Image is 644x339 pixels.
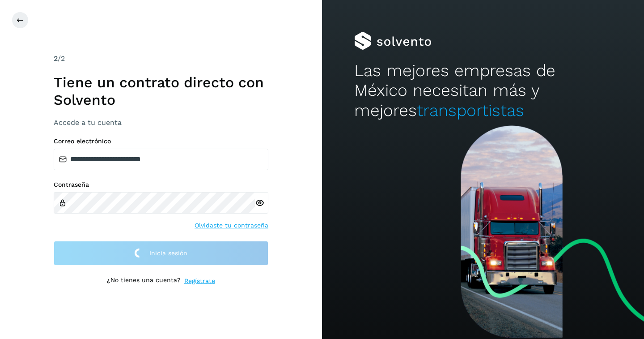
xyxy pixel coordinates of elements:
p: ¿No tienes una cuenta? [107,276,181,286]
h3: Accede a tu cuenta [54,118,268,127]
a: Regístrate [184,276,215,286]
h2: Las mejores empresas de México necesitan más y mejores [354,61,612,120]
h1: Tiene un contrato directo con Solvento [54,74,268,108]
a: Olvidaste tu contraseña [195,221,268,230]
span: transportistas [417,101,524,120]
div: /2 [54,53,268,64]
span: Inicia sesión [149,250,187,256]
label: Correo electrónico [54,137,268,145]
button: Inicia sesión [54,241,268,266]
span: 2 [54,54,58,63]
label: Contraseña [54,181,268,189]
